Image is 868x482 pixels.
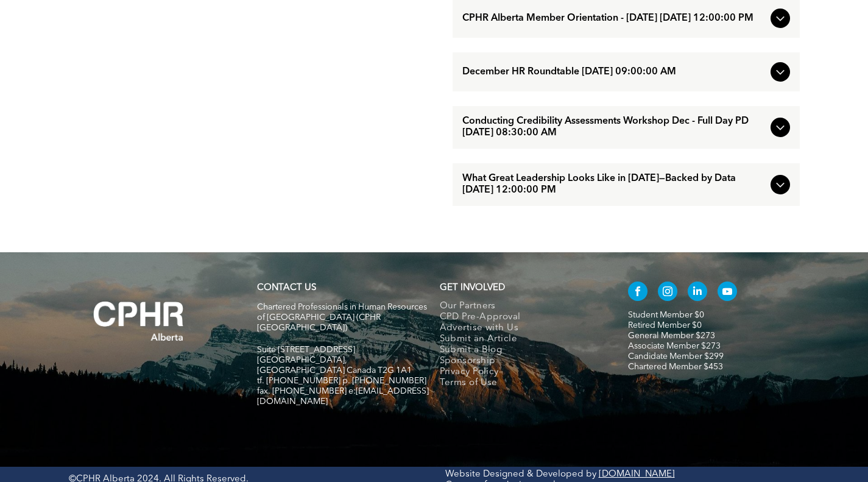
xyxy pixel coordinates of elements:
a: Sponsorship [440,356,602,367]
a: [DOMAIN_NAME] [599,470,675,479]
a: Advertise with Us [440,323,602,334]
span: tf. [PHONE_NUMBER] p. [PHONE_NUMBER] [257,377,426,385]
a: linkedin [688,282,707,304]
span: CPHR Alberta Member Orientation - [DATE] [DATE] 12:00:00 PM [462,13,766,24]
a: Privacy Policy [440,367,602,378]
a: Submit an Article [440,334,602,345]
a: Our Partners [440,301,602,312]
a: facebook [628,282,647,304]
a: Retired Member $0 [628,321,702,330]
a: instagram [658,282,677,304]
span: GET INVOLVED [440,283,505,292]
a: Terms of Use [440,378,602,389]
a: youtube [718,282,737,304]
span: Suite [STREET_ADDRESS] [257,346,355,354]
a: Candidate Member $299 [628,352,724,361]
a: Submit a Blog [440,345,602,356]
a: Chartered Member $453 [628,363,723,371]
span: fax. [PHONE_NUMBER] e:[EMAIL_ADDRESS][DOMAIN_NAME] [257,387,429,406]
a: General Member $273 [628,331,715,340]
img: A white background with a few lines on it [69,277,209,366]
a: Student Member $0 [628,311,704,319]
a: CONTACT US [257,283,316,292]
span: What Great Leadership Looks Like in [DATE]—Backed by Data [DATE] 12:00:00 PM [462,173,766,196]
span: December HR Roundtable [DATE] 09:00:00 AM [462,66,766,78]
span: Conducting Credibility Assessments Workshop Dec - Full Day PD [DATE] 08:30:00 AM [462,116,766,139]
a: CPD Pre-Approval [440,312,602,323]
span: Chartered Professionals in Human Resources of [GEOGRAPHIC_DATA] (CPHR [GEOGRAPHIC_DATA]) [257,303,427,332]
a: Website Designed & Developed by [445,470,596,479]
a: Associate Member $273 [628,342,721,350]
span: [GEOGRAPHIC_DATA], [GEOGRAPHIC_DATA] Canada T2G 1A1 [257,356,412,375]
